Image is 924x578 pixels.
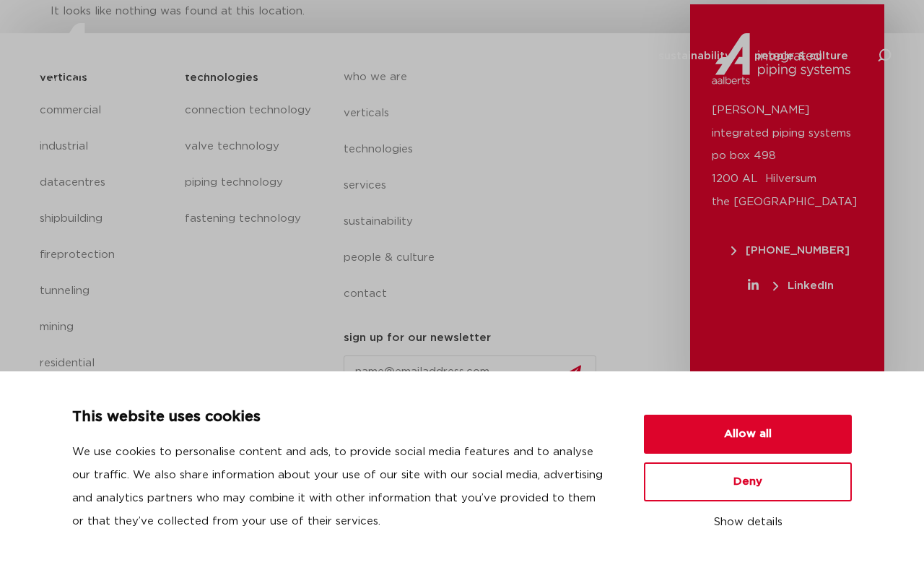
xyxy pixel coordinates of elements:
[40,309,170,345] a: mining
[731,245,850,256] span: [PHONE_NUMBER]
[567,365,581,380] img: send.svg
[344,95,608,131] a: verticals
[72,441,609,533] p: We use cookies to personalise content and ads, to provide social media features and to analyse ou...
[589,27,635,85] a: services
[333,27,398,85] a: who we are
[344,59,608,312] nav: Menu
[644,415,852,454] button: Allow all
[344,240,608,276] a: people & culture
[344,327,491,350] h5: sign up for our newsletter
[658,27,731,85] a: sustainability
[185,129,315,165] a: valve technology
[344,276,608,312] a: contact
[712,245,870,256] a: [PHONE_NUMBER]
[712,280,870,291] a: LinkedIn
[40,165,170,201] a: datacentres
[422,27,469,85] a: verticals
[40,273,170,309] a: tunneling
[644,510,852,535] button: Show details
[185,92,315,129] a: connection technology
[333,27,848,85] nav: Menu
[40,201,170,237] a: shipbuilding
[492,27,566,85] a: technologies
[40,345,170,381] a: residential
[773,280,834,291] span: LinkedIn
[40,237,170,273] a: fireprotection
[40,129,170,165] a: industrial
[712,99,863,215] p: [PERSON_NAME] integrated piping systems po box 498 1200 AL Hilversum the [GEOGRAPHIC_DATA]
[644,462,852,501] button: Deny
[344,168,608,204] a: services
[344,204,608,240] a: sustainability
[754,27,848,85] a: people & culture
[72,406,609,429] p: This website uses cookies
[185,92,315,237] nav: Menu
[344,355,596,389] input: name@emailaddress.com
[344,131,608,168] a: technologies
[40,92,170,129] a: commercial
[40,92,170,381] nav: Menu
[185,201,315,237] a: fastening technology
[185,165,315,201] a: piping technology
